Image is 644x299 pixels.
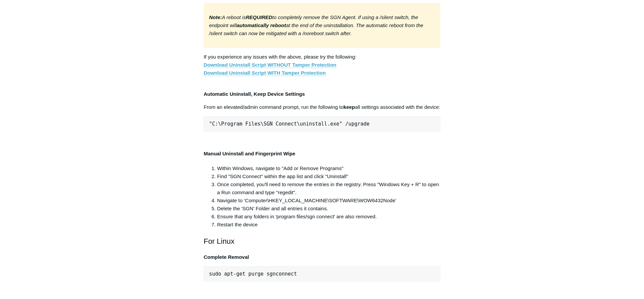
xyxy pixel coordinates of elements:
[343,104,355,110] strong: keep
[204,254,249,260] strong: Complete Removal
[204,235,440,247] h2: For Linux
[217,221,440,229] li: Restart the device
[204,151,295,156] strong: Manual Uninstall and Fingerprint Wipe
[209,121,370,127] span: "C:\Program Files\SGN Connect\uninstall.exe" /upgrade
[209,14,222,20] strong: Note:
[237,22,286,28] strong: automatically reboot
[204,62,336,68] a: Download Uninstall Script WITHOUT Tamper Protection
[217,205,440,213] li: Delete the 'SGN' Folder and all entries it contains.
[217,180,440,197] li: Once completed, you'll need to remove the entries in the registry. Press "Windows Key + R" to ope...
[204,53,440,77] p: If you experience any issues with the above, please try the following:
[217,197,440,205] li: Navigate to ‘Computer\HKEY_LOCAL_MACHINE\SOFTWARE\WOW6432Node'
[209,14,423,36] em: A reboot is to completely remove the SGN Agent. If using a /silent switch, the endpoint will at t...
[204,104,440,110] span: From an elevated/admin command prompt, run the following to all settings associated with the device:
[204,70,326,76] a: Download Uninstall Script WITH Tamper Protection
[217,172,440,180] li: Find "SGN Connect" within the app list and click "Uninstall"
[246,14,272,20] strong: REQUIRED
[217,213,440,221] li: Ensure that any folders in 'program files/sgn connect' are also removed.
[204,266,440,282] pre: sudo apt-get purge sgnconnect
[217,164,440,172] li: Within Windows, navigate to "Add or Remove Programs"
[204,91,305,97] strong: Automatic Uninstall, Keep Device Settings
